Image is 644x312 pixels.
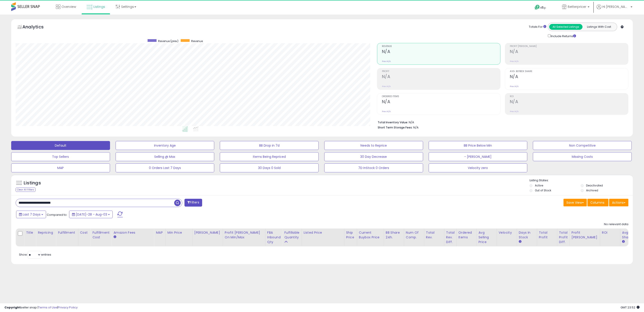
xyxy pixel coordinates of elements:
button: Non Competitive [533,141,632,150]
button: 30 Days 0 Sold [220,163,319,172]
div: ROI [602,230,618,235]
div: Cost [80,230,89,235]
div: MAP [156,230,163,235]
button: MAP [11,163,110,172]
span: Columns [590,200,604,205]
span: Avg. Buybox Share [510,70,628,73]
div: Total Rev. [426,230,442,240]
button: Columns [587,199,608,206]
div: Avg BB Share [622,230,638,240]
button: Items Being Repriced [220,152,319,161]
div: Repricing [38,230,54,235]
div: Ordered Items [458,230,475,240]
li: N/A [378,119,625,125]
span: N/A [413,125,419,130]
button: Filters [184,199,202,207]
b: Total Inventory Value: [378,120,408,124]
div: No relevant data [604,222,628,227]
div: Profit [PERSON_NAME] on Min/Max [225,230,263,240]
label: Deactivated [586,184,603,187]
p: Listing States: [530,178,633,183]
label: Active [535,184,543,187]
button: [DATE]-28 - Aug-03 [69,211,113,218]
div: Num of Comp. [406,230,422,240]
small: Prev: N/A [382,85,391,88]
h2: N/A [382,74,500,80]
div: Days In Stock [519,230,535,240]
a: Hi [PERSON_NAME] [597,4,632,15]
span: Show: entries [19,252,51,257]
span: Revenue [191,39,203,43]
div: Total Profit Diff. [559,230,568,244]
div: Fulfillment [58,230,76,235]
span: Profit [PERSON_NAME] [510,45,628,48]
h5: Analytics [22,24,52,31]
div: Ship Price [346,230,355,240]
div: Current Buybox Price [359,230,382,240]
button: Needs to Reprice [324,141,423,150]
span: Revenue (prev) [158,39,178,43]
th: The percentage added to the cost of goods (COGS) that forms the calculator for Min & Max prices. [223,229,265,246]
h2: N/A [510,49,628,55]
span: Betterpricer [568,4,586,9]
span: Listings [93,4,105,9]
button: Actions [609,199,628,206]
div: Total Profit [539,230,555,240]
div: Avg Selling Price [479,230,495,244]
button: Inventory Age [116,141,214,150]
button: 0 Orders Last 7 Days [116,163,214,172]
div: Min Price [167,230,191,235]
div: Listed Price [304,230,342,235]
span: ROI [510,95,628,98]
button: Missing Costs [533,152,632,161]
button: Listings With Cost [582,24,616,30]
button: All Selected Listings [549,24,583,30]
button: Last 7 Days [16,211,46,218]
button: 7D InStock 0 Orders [324,163,423,172]
button: - [PERSON_NAME] [429,152,527,161]
label: Archived [586,188,598,192]
div: Title [26,230,34,235]
button: Velocity zero [429,163,527,172]
div: BB Share 24h. [386,230,402,240]
div: [PERSON_NAME] [194,230,221,235]
button: Selling @ Max [116,152,214,161]
span: Hi [PERSON_NAME] [602,4,629,9]
h2: N/A [510,99,628,105]
b: Short Term Storage Fees: [378,126,413,129]
h2: N/A [382,99,500,105]
div: Clear All Filters [16,188,36,192]
small: Prev: N/A [510,60,519,63]
h2: N/A [510,74,628,80]
small: Prev: N/A [382,60,391,63]
small: Avg BB Share. [622,240,625,244]
div: FBA inbound Qty [267,230,281,244]
a: Help [531,1,555,15]
i: Get Help [534,4,540,10]
button: Top Sellers [11,152,110,161]
div: Profit [PERSON_NAME] [572,230,598,240]
span: Compared to: [47,213,67,217]
h2: N/A [382,49,500,55]
div: Include Returns [544,33,581,38]
small: Amazon Fees. [113,235,116,239]
span: [DATE]-28 - Aug-03 [76,212,107,217]
button: 30 Day Decrease [324,152,423,161]
small: Prev: N/A [510,85,519,88]
label: Out of Stock [535,188,551,192]
div: Totals For [529,25,546,29]
div: Velocity [499,230,515,235]
span: Last 7 Days [23,212,40,217]
h5: Listings [24,180,41,186]
button: BB Drop in 7d [220,141,319,150]
span: Revenue [382,45,500,48]
small: Days In Stock. [519,240,521,244]
div: Fulfillment Cost [92,230,110,240]
small: Prev: N/A [382,110,391,113]
div: Amazon Fees [113,230,152,235]
span: Profit [382,70,500,73]
div: Fulfillable Quantity [284,230,300,240]
button: Default [11,141,110,150]
div: Total Rev. Diff. [446,230,455,244]
span: Ordered Items [382,95,500,98]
